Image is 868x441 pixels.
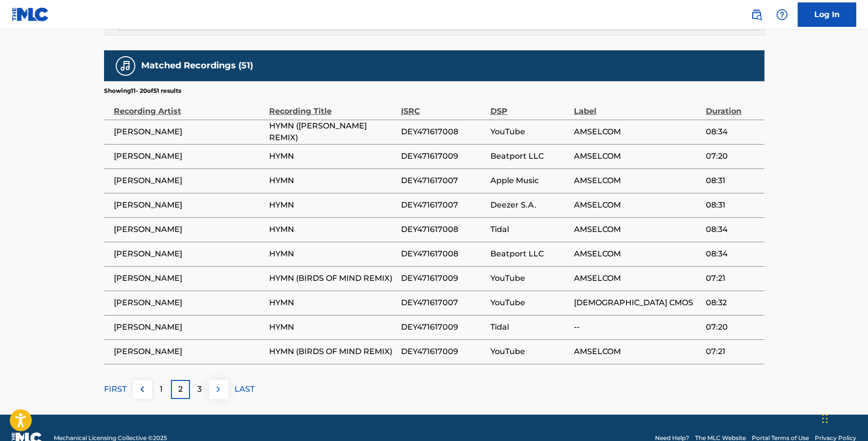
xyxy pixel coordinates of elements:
span: DEY471617009 [401,150,486,162]
span: 08:34 [706,126,759,138]
div: Recording Title [269,95,396,117]
span: Tidal [490,321,569,333]
img: right [212,383,224,395]
span: Deezer S.A. [490,199,569,211]
p: 2 [178,383,183,395]
span: [PERSON_NAME] [114,346,264,357]
span: AMSELCOM [574,273,701,284]
span: 07:21 [706,346,759,357]
div: Label [574,95,701,117]
span: 07:20 [706,321,759,333]
span: [PERSON_NAME] [114,199,264,211]
span: HYMN ([PERSON_NAME] REMIX) [269,120,396,144]
span: HYMN [269,297,396,309]
span: YouTube [490,297,569,309]
span: YouTube [490,346,569,357]
img: left [136,383,148,395]
span: DEY471617008 [401,126,486,138]
span: 08:32 [706,297,759,309]
p: FIRST [104,383,127,395]
p: Showing 11 - 20 of 51 results [104,86,181,95]
span: Beatport LLC [490,248,569,260]
h5: Matched Recordings (51) [141,60,253,71]
div: ISRC [401,95,486,117]
span: AMSELCOM [574,199,701,211]
span: HYMN [269,321,396,333]
span: DEY471617009 [401,321,486,333]
span: 08:34 [706,224,759,235]
span: HYMN (BIRDS OF MIND REMIX) [269,273,396,284]
span: HYMN [269,175,396,187]
span: Apple Music [490,175,569,187]
div: Drag [822,404,828,433]
img: Matched Recordings [120,60,131,72]
span: DEY471617008 [401,224,486,235]
span: 07:20 [706,150,759,162]
span: [PERSON_NAME] [114,126,264,138]
span: [PERSON_NAME] [114,175,264,187]
span: HYMN (BIRDS OF MIND REMIX) [269,346,396,357]
span: DEY471617007 [401,175,486,187]
span: AMSELCOM [574,248,701,260]
span: YouTube [490,273,569,284]
span: [PERSON_NAME] [114,248,264,260]
div: Duration [706,95,759,117]
span: AMSELCOM [574,126,701,138]
span: [PERSON_NAME] [114,224,264,235]
span: 08:31 [706,175,759,187]
p: 3 [197,383,202,395]
img: help [776,9,788,21]
span: 07:21 [706,273,759,284]
span: DEY471617007 [401,297,486,309]
div: Recording Artist [114,95,264,117]
span: HYMN [269,224,396,235]
span: Beatport LLC [490,150,569,162]
a: Public Search [747,5,766,24]
span: [PERSON_NAME] [114,321,264,333]
iframe: Chat Widget [819,394,868,441]
span: AMSELCOM [574,150,701,162]
img: search [751,9,762,21]
div: Help [772,5,792,24]
span: 08:34 [706,248,759,260]
div: DSP [490,95,569,117]
span: HYMN [269,248,396,260]
span: DEY471617009 [401,346,486,357]
span: AMSELCOM [574,346,701,357]
a: Log In [798,2,856,27]
span: AMSELCOM [574,224,701,235]
span: HYMN [269,199,396,211]
span: HYMN [269,150,396,162]
span: AMSELCOM [574,175,701,187]
span: -- [574,321,701,333]
span: DEY471617007 [401,199,486,211]
span: [DEMOGRAPHIC_DATA] CMOS [574,297,701,309]
span: [PERSON_NAME] [114,297,264,309]
span: [PERSON_NAME] [114,150,264,162]
span: [PERSON_NAME] [114,273,264,284]
p: LAST [234,383,254,395]
span: 08:31 [706,199,759,211]
span: YouTube [490,126,569,138]
img: MLC Logo [12,7,49,21]
span: Tidal [490,224,569,235]
span: DEY471617008 [401,248,486,260]
span: DEY471617009 [401,273,486,284]
p: 1 [160,383,163,395]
